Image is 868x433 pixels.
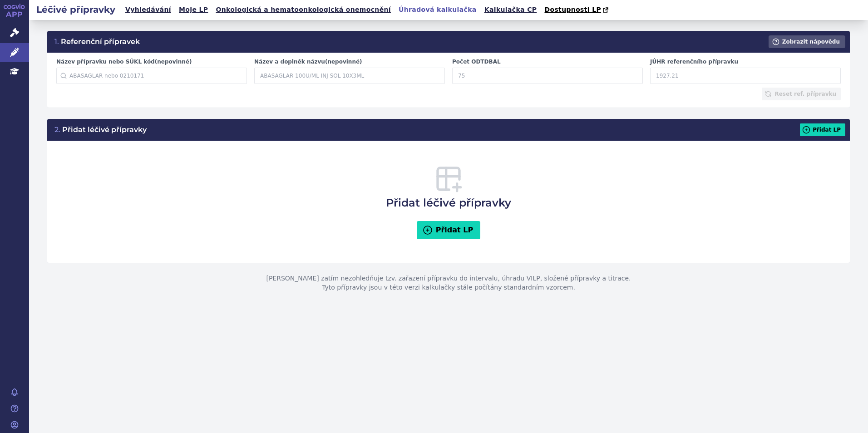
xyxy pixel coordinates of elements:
[386,164,511,211] h3: Přidat léčivé přípravky
[123,4,174,16] a: Vyhledávání
[254,58,445,66] label: Název a doplněk názvu
[396,4,479,16] a: Úhradová kalkulačka
[54,125,60,134] span: 2.
[542,4,613,16] a: Dostupnosti LP
[417,221,481,239] button: Přidat LP
[54,125,147,135] h3: Přidat léčivé přípravky
[213,4,394,16] a: Onkologická a hematoonkologická onemocnění
[56,58,247,66] label: Název přípravku nebo SÚKL kód
[29,3,123,16] h2: Léčivé přípravky
[769,35,845,48] button: Zobrazit nápovědu
[650,68,841,84] input: 1927.21
[54,37,59,46] span: 1.
[54,37,140,47] h3: Referenční přípravek
[56,68,247,84] input: ABASAGLAR nebo 0210171
[254,68,445,84] input: ABASAGLAR 100U/ML INJ SOL 10X3ML
[47,263,850,303] p: [PERSON_NAME] zatím nezohledňuje tzv. zařazení přípravku do intervalu, úhradu VILP, složené přípr...
[176,4,211,16] a: Moje LP
[452,58,643,66] label: Počet ODTDBAL
[482,4,540,16] a: Kalkulačka CP
[325,59,362,65] span: (nepovinné)
[544,6,601,13] span: Dostupnosti LP
[800,123,845,136] button: Přidat LP
[155,59,192,65] span: (nepovinné)
[650,58,841,66] label: JÚHR referenčního přípravku
[452,68,643,84] input: 75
